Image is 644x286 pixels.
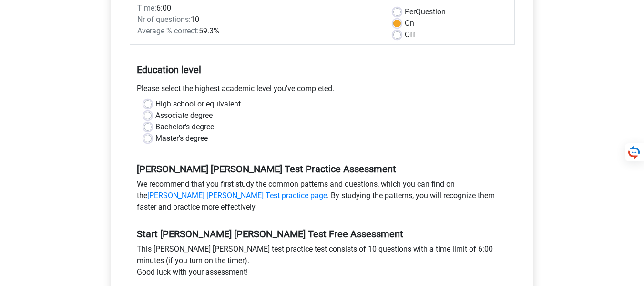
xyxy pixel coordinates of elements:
h5: [PERSON_NAME] [PERSON_NAME] Test Practice Assessment [137,163,508,175]
div: Please select the highest academic level you’ve completed. [130,83,515,98]
h5: Education level [137,60,508,79]
label: On [405,18,414,29]
div: We recommend that you first study the common patterns and questions, which you can find on the . ... [130,179,515,217]
h5: Start [PERSON_NAME] [PERSON_NAME] Test Free Assessment [137,228,508,240]
div: 10 [130,14,386,25]
span: Per [405,7,416,16]
label: Question [405,6,446,18]
label: Off [405,29,416,41]
a: [PERSON_NAME] [PERSON_NAME] Test practice page [147,191,327,200]
div: 59.3% [130,25,386,37]
label: Master's degree [155,133,208,144]
label: Bachelor's degree [155,121,214,133]
span: Nr of questions: [137,15,191,24]
label: High school or equivalent [155,98,241,110]
div: This [PERSON_NAME] [PERSON_NAME] test practice test consists of 10 questions with a time limit of... [130,244,515,282]
div: 6:00 [130,2,386,14]
span: Time: [137,3,156,12]
span: Average % correct: [137,26,199,35]
label: Associate degree [155,110,213,121]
